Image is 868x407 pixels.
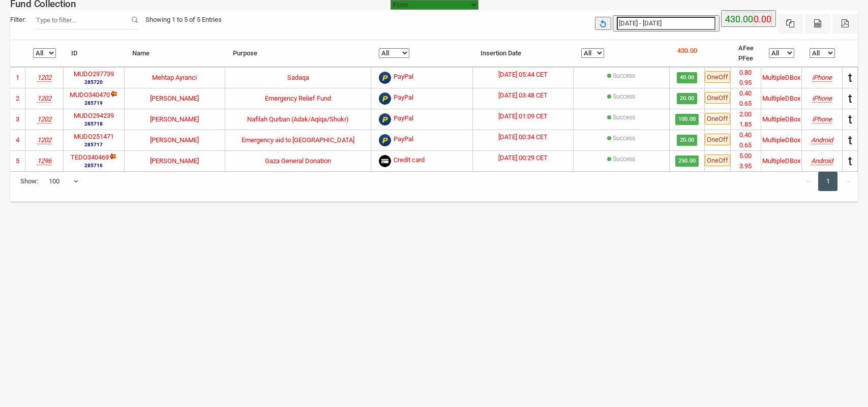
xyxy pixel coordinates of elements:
span: PayPal [394,92,413,105]
span: Show: [20,176,38,186]
td: Sadaqa [225,67,372,88]
span: 40.00 [677,72,697,83]
td: Nafilah Qurban (Adak/Aqiqa/Shukr) [225,109,372,130]
li: 5.00 [731,151,761,161]
td: Gaza General Donation [225,150,372,171]
label: MUDO294239 [74,111,114,121]
label: Success [613,113,635,122]
i: Musaid e.V. [37,95,51,102]
span: PayPal [394,113,413,126]
button: Pdf [832,14,858,34]
td: 5 [10,150,25,171]
th: Purpose [225,40,372,67]
label: [{"Status":"succeeded","disputed":"false","OutcomeMsg":"Payment complete.","transId":"pi_3S2JkmJV... [613,154,635,164]
li: 1.85 [731,119,761,130]
span: t [848,154,852,168]
span: PayPal [394,72,413,84]
i: Mozilla/5.0 (iPhone; CPU iPhone OS 18_6_2 like Mac OS X) AppleWebKit/605.1.15 (KHTML, like Gecko)... [812,95,832,102]
i: Musaid e.V. [37,74,51,81]
span: 20.00 [677,93,697,104]
i: Musaid e.V. [37,115,51,123]
a: ← [799,172,818,191]
li: 3.95 [731,161,761,171]
div: MultipleDBox [762,156,800,166]
td: [PERSON_NAME] [125,150,225,171]
span: 100 [48,172,79,191]
div: MultipleDBox [762,93,800,104]
small: 285720 [74,78,114,86]
span: t [848,112,852,127]
p: 430.00 [677,46,697,56]
label: [DATE] 00:34 CET [498,132,548,142]
small: 285718 [74,120,114,128]
label: 430.00 [725,12,753,26]
li: 0.65 [731,140,761,150]
span: OneOff [705,134,730,145]
div: MultipleDBox [762,73,800,83]
li: 2.00 [731,109,761,119]
button: Excel [777,14,803,34]
th: Insertion Date [473,40,574,67]
span: PayPal [394,134,413,146]
span: 100 [49,176,78,186]
li: AFee [738,43,754,53]
i: Mozilla/5.0 (iPhone; CPU iPhone OS 18_5 like Mac OS X) AppleWebKit/605.1.15 (KHTML, like Gecko) V... [812,115,832,123]
span: t [848,91,852,106]
div: MultipleDBox [762,135,800,145]
td: 2 [10,88,25,109]
button: 430.00 0.00 [721,10,776,27]
label: [DATE] 01:09 CET [498,111,548,121]
label: 0.00 [754,12,771,26]
td: Mehtap Ayranci [125,67,225,88]
span: OneOff [705,92,730,104]
button: CSV [805,14,830,34]
small: 285717 [74,141,114,148]
i: Mozilla/5.0 (Linux; Android 10; K) AppleWebKit/537.36 (KHTML, like Gecko) Chrome/138.0.0.0 Mobile... [811,136,833,144]
span: 250.00 [675,155,699,167]
img: new-dl.gif [109,152,116,160]
span: OneOff [705,113,730,124]
small: 285719 [70,99,117,107]
input: Filter: [36,10,138,29]
li: 0.80 [731,68,761,78]
img: new-dl.gif [110,90,117,98]
td: [PERSON_NAME] [125,88,225,109]
a: 1 [818,172,837,191]
td: [PERSON_NAME] [125,130,225,150]
label: Success [613,134,635,143]
span: 100.00 [675,114,699,125]
div: Showing 1 to 5 of 5 Entries [138,10,229,29]
label: MUDO340470 [70,90,110,100]
small: 285716 [71,162,116,169]
td: 4 [10,130,25,150]
td: Emergency Relief Fund [225,88,372,109]
label: MUDO297739 [74,69,114,79]
span: t [848,71,852,85]
span: 20.00 [677,135,697,146]
span: Credit card [394,155,425,167]
i: Musaid e.V. [37,136,51,144]
li: 0.40 [731,130,761,140]
div: MultipleDBox [762,114,800,124]
span: t [848,133,852,147]
a: → [839,172,858,191]
li: 0.95 [731,78,761,88]
li: 0.40 [731,88,761,99]
label: Success [613,71,635,80]
th: Name [125,40,225,67]
td: [PERSON_NAME] [125,109,225,130]
td: 3 [10,109,25,130]
span: OneOff [705,154,730,166]
li: 0.65 [731,99,761,109]
label: Success [613,92,635,101]
td: Emergency aid to [GEOGRAPHIC_DATA] [225,130,372,150]
span: OneOff [705,71,730,83]
i: Mozilla/5.0 (iPhone; CPU iPhone OS 18_5 like Mac OS X) AppleWebKit/605.1.15 (KHTML, like Gecko) V... [812,74,832,81]
li: PFee [738,53,754,64]
label: TEDO340469 [71,152,109,163]
td: 1 [10,67,25,88]
label: [DATE] 03:48 CET [498,90,548,101]
label: [DATE] 00:29 CET [498,153,548,163]
i: Mozilla/5.0 (Linux; Android 10; K) AppleWebKit/537.36 (KHTML, like Gecko) Chrome/139.0.0.0 Mobile... [811,157,833,165]
th: ID [64,40,125,67]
